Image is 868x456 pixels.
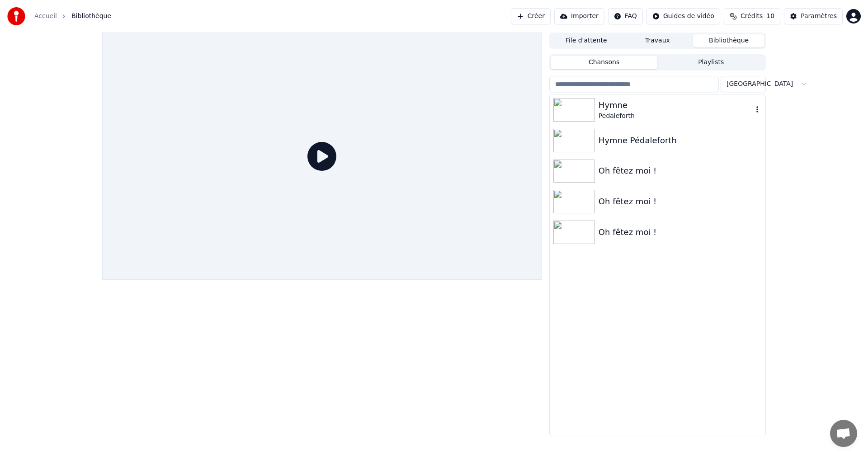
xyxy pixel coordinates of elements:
[599,165,762,177] div: Oh fêtez moi !
[7,7,25,25] img: youka
[599,134,762,147] div: Hymne Pédaleforth
[657,56,764,69] button: Playlists
[830,420,857,447] div: Ouvrir le chat
[599,195,762,208] div: Oh fêtez moi !
[554,8,604,24] button: Importer
[801,12,837,21] div: Paramètres
[551,34,622,47] button: File d'attente
[646,8,720,24] button: Guides de vidéo
[34,12,57,21] a: Accueil
[599,112,753,121] div: Pedaleforth
[724,8,780,24] button: Crédits10
[34,12,111,21] nav: breadcrumb
[511,8,551,24] button: Créer
[608,8,643,24] button: FAQ
[622,34,693,47] button: Travaux
[693,34,764,47] button: Bibliothèque
[551,56,658,69] button: Chansons
[599,99,753,112] div: Hymne
[599,226,762,239] div: Oh fêtez moi !
[784,8,843,24] button: Paramètres
[741,12,763,21] span: Crédits
[71,12,111,21] span: Bibliothèque
[726,80,793,89] span: [GEOGRAPHIC_DATA]
[766,12,774,21] span: 10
